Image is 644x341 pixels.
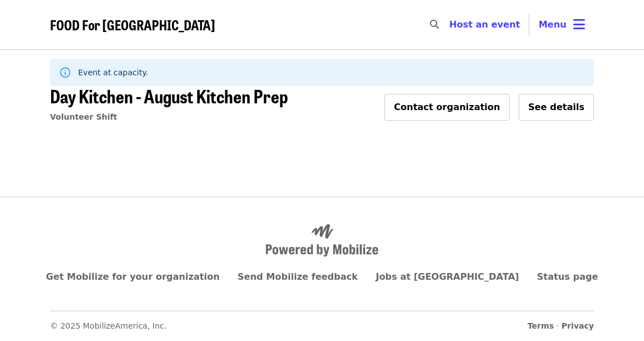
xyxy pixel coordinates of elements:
span: Menu [538,19,566,30]
span: FOOD For [GEOGRAPHIC_DATA] [50,15,215,34]
a: Privacy [561,321,594,330]
a: Host an event [449,19,520,30]
span: © 2025 MobilizeAmerica, Inc. [50,321,167,330]
span: Day Kitchen - August Kitchen Prep [50,83,288,109]
span: Event at capacity. [78,68,148,77]
span: See details [528,102,584,112]
a: Get Mobilize for your organization [46,271,220,282]
a: Jobs at [GEOGRAPHIC_DATA] [376,271,519,282]
button: See details [519,94,594,121]
i: bars icon [573,16,585,33]
a: Send Mobilize feedback [238,271,358,282]
img: Powered by Mobilize [266,224,378,257]
button: Contact organization [384,94,510,121]
span: Contact organization [394,102,500,112]
a: Terms [528,321,554,330]
a: Volunteer Shift [50,112,117,121]
button: Toggle account menu [529,11,594,38]
a: FOOD For [GEOGRAPHIC_DATA] [50,17,215,33]
i: search icon [430,19,439,30]
nav: Primary footer navigation [50,270,594,284]
a: Status page [537,271,598,282]
input: Search [446,11,455,38]
span: · [528,320,594,332]
nav: Secondary footer navigation [50,311,594,332]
